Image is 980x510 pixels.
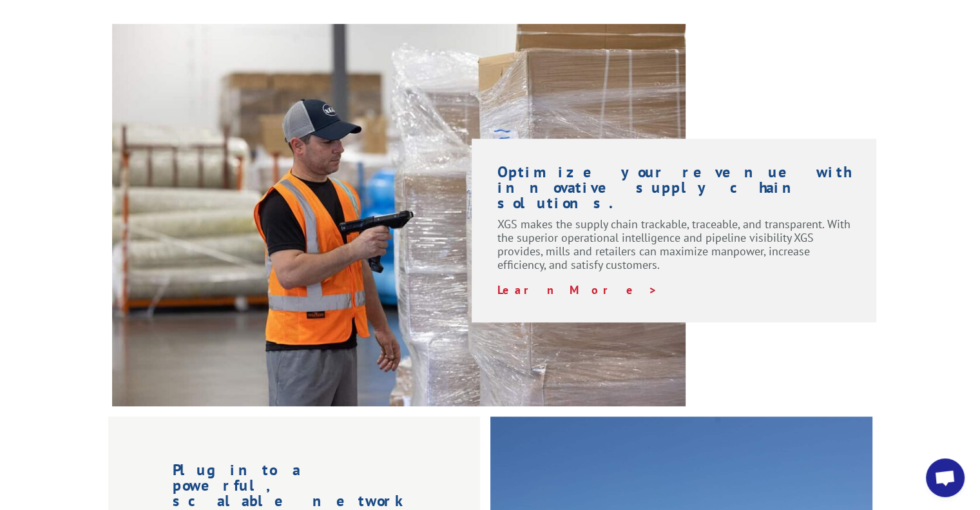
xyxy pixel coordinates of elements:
a: Learn More > [497,282,658,297]
img: XGS-Photos232 [112,24,686,406]
div: Open chat [926,458,965,497]
h1: Optimize your revenue with innovative supply chain solutions. [497,164,851,217]
p: XGS makes the supply chain trackable, traceable, and transparent. With the superior operational i... [497,217,851,283]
